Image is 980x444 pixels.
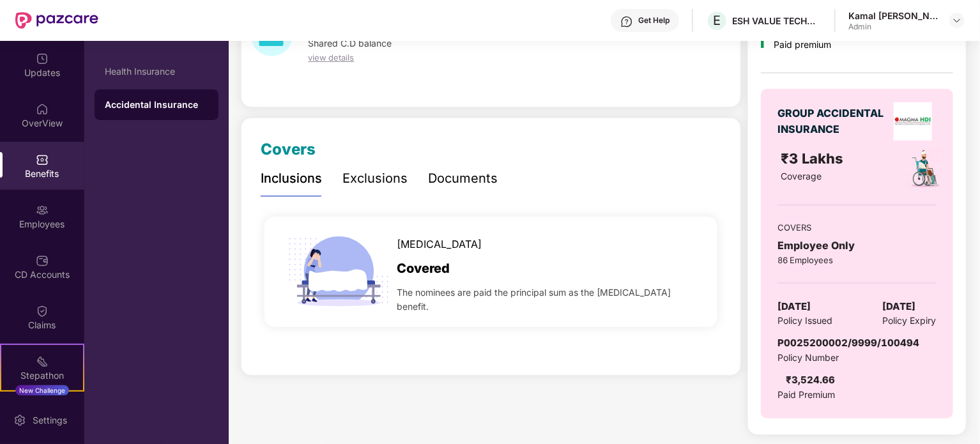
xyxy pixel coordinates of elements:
[894,102,932,141] img: insurerLogo
[620,15,633,28] img: svg+xml;base64,PHN2ZyBpZD0iSGVscC0zMngzMiIgeG1sbnM9Imh0dHA6Ly93d3cudzMub3JnLzIwMDAvc3ZnIiB3aWR0aD...
[308,38,392,49] span: Shared C.D balance
[261,137,316,162] div: Covers
[777,352,839,363] span: Policy Number
[13,414,26,427] img: svg+xml;base64,PHN2ZyBpZD0iU2V0dGluZy0yMHgyMCIgeG1sbnM9Imh0dHA6Ly93d3cudzMub3JnLzIwMDAvc3ZnIiB3aW...
[36,52,49,65] img: svg+xml;base64,PHN2ZyBpZD0iVXBkYXRlZCIgeG1sbnM9Imh0dHA6Ly93d3cudzMub3JnLzIwMDAvc3ZnIiB3aWR0aD0iMj...
[397,236,482,252] span: [MEDICAL_DATA]
[284,217,394,327] img: icon
[781,150,848,167] span: ₹3 Lakhs
[36,153,49,166] img: svg+xml;base64,PHN2ZyBpZD0iQmVuZWZpdHMiIHhtbG5zPSJodHRwOi8vd3d3LnczLm9yZy8yMDAwL3N2ZyIgd2lkdGg9Ij...
[308,52,354,63] span: view details
[638,15,670,26] div: Get Help
[105,66,208,77] div: Health Insurance
[397,259,450,279] span: Covered
[36,103,49,116] img: svg+xml;base64,PHN2ZyBpZD0iSG9tZSIgeG1sbnM9Imh0dHA6Ly93d3cudzMub3JnLzIwMDAvc3ZnIiB3aWR0aD0iMjAiIG...
[36,355,49,368] img: svg+xml;base64,PHN2ZyB4bWxucz0iaHR0cDovL3d3dy53My5vcmcvMjAwMC9zdmciIHdpZHRoPSIyMSIgaGVpZ2h0PSIyMC...
[342,169,408,188] div: Exclusions
[428,169,498,188] div: Documents
[1,369,83,382] div: Stepathon
[397,286,698,314] span: The nominees are paid the principal sum as the [MEDICAL_DATA] benefit.
[883,314,937,328] span: Policy Expiry
[905,148,946,189] img: policyIcon
[714,13,721,28] span: E
[777,254,936,266] div: 86 Employees
[777,105,889,137] div: GROUP ACCIDENTAL INSURANCE
[36,204,49,217] img: svg+xml;base64,PHN2ZyBpZD0iRW1wbG95ZWVzIiB4bWxucz0iaHR0cDovL3d3dy53My5vcmcvMjAwMC9zdmciIHdpZHRoPS...
[36,254,49,267] img: svg+xml;base64,PHN2ZyBpZD0iQ0RfQWNjb3VudHMiIGRhdGEtbmFtZT0iQ0QgQWNjb3VudHMiIHhtbG5zPSJodHRwOi8vd3...
[952,15,962,26] img: svg+xml;base64,PHN2ZyBpZD0iRHJvcGRvd24tMzJ4MzIiIHhtbG5zPSJodHRwOi8vd3d3LnczLm9yZy8yMDAwL3N2ZyIgd2...
[777,299,811,314] span: [DATE]
[848,22,938,32] div: Admin
[777,314,832,328] span: Policy Issued
[15,385,69,395] div: New Challenge
[777,221,936,234] div: COVERS
[774,40,868,50] div: Paid premium
[777,238,936,254] div: Employee Only
[777,337,919,349] span: P0025200002/9999/100494
[883,299,916,314] span: [DATE]
[848,10,938,22] div: Kamal [PERSON_NAME]
[36,305,49,318] img: svg+xml;base64,PHN2ZyBpZD0iQ2xhaW0iIHhtbG5zPSJodHRwOi8vd3d3LnczLm9yZy8yMDAwL3N2ZyIgd2lkdGg9IjIwIi...
[732,15,822,27] div: ESH VALUE TECHNOLOGIES PRIVATE LIMITED
[786,372,835,388] div: ₹3,524.66
[777,388,835,402] span: Paid Premium
[15,12,98,29] img: New Pazcare Logo
[105,98,208,111] div: Accidental Insurance
[261,169,322,188] div: Inclusions
[29,414,71,427] div: Settings
[781,171,822,181] span: Coverage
